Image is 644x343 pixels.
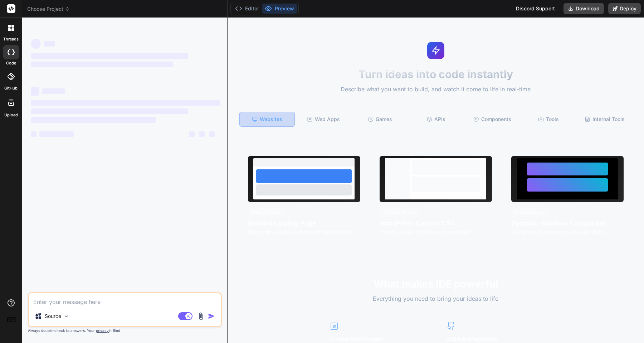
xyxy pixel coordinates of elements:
[31,53,188,59] span: ‌
[322,276,549,291] h2: What makes IDE powerful
[4,112,18,118] label: Upload
[322,294,549,303] p: Everything you need to bring your ideas to life
[521,112,576,127] div: Tools
[232,85,640,94] p: Describe what you want to build, and watch it come to life in real-time
[380,208,418,217] div: CSS/WordPress
[380,218,492,228] h4: WordPress Custom CSS
[31,87,39,96] span: ‌
[409,112,463,127] div: APIs
[31,131,36,137] span: ‌
[209,131,215,137] span: ‌
[248,208,283,217] div: HTML/CSS/JS
[208,313,215,320] img: icon
[27,5,70,13] span: Choose Project
[4,85,18,91] label: GitHub
[42,88,65,94] span: ‌
[232,4,262,14] button: Editor
[232,68,640,81] h1: Turn ideas into code instantly
[96,328,109,333] span: privacy
[28,327,222,334] p: Always double-check its answers. Your in Bind
[63,313,69,319] img: Pick Models
[6,60,16,66] label: code
[31,117,156,123] span: ‌
[248,228,360,236] p: Responsive design with smooth interactions
[31,108,188,114] span: ‌
[31,39,41,49] span: ‌
[248,218,360,228] h4: Modern Landing Page
[608,3,641,14] button: Deploy
[465,112,519,127] div: Components
[563,3,604,14] button: Download
[39,131,74,137] span: ‌
[511,208,549,217] div: HTML/Webflow
[296,112,351,127] div: Web Apps
[239,112,295,127] div: Websites
[512,3,559,14] div: Discord Support
[3,36,19,42] label: threads
[45,313,61,320] p: Source
[31,62,173,67] span: ‌
[44,41,55,47] span: ‌
[511,218,624,228] h4: Dynamic Webflow Component
[199,131,205,137] span: ‌
[197,312,205,320] img: attachment
[31,100,220,106] span: ‌
[577,112,632,127] div: Internal Tools
[511,228,624,236] p: Interactive components with animations
[380,228,492,236] p: Custom styles for theme enhancement
[352,112,407,127] div: Games
[189,131,195,137] span: ‌
[262,4,297,14] button: Preview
